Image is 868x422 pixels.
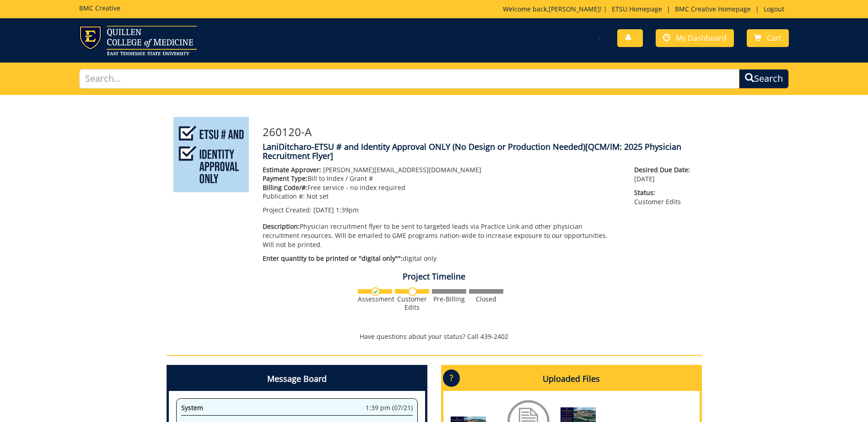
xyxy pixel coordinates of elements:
[432,295,466,303] div: Pre-Billing
[443,369,460,387] p: ?
[79,26,197,55] img: ETSU logo
[366,403,413,412] span: 1:39 pm (07/21)
[634,188,695,197] span: Status:
[263,174,621,183] p: Bill to Index / Grant #
[739,69,789,89] button: Search
[167,272,702,281] h4: Project Timeline
[607,5,667,13] a: ETSU Homepage
[670,5,755,13] a: BMC Creative Homepage
[173,117,249,192] img: Product featured image
[263,174,307,183] span: Payment Type:
[747,29,789,47] a: Cart
[263,222,300,231] span: Description:
[503,5,789,14] p: Welcome back, ! | | |
[307,192,329,200] span: Not set
[79,69,739,89] input: Search...
[469,295,503,303] div: Closed
[634,165,695,174] span: Desired Due Date:
[358,295,392,303] div: Assessment
[263,141,681,161] span: [QCM/IM: 2025 Physician Recruitment Flyer]
[759,5,789,13] a: Logout
[443,367,700,391] h4: Uploaded Files
[263,222,621,249] p: Physician recruitment flyer to be sent to targeted leads via Practice Link and other physician re...
[263,183,307,192] span: Billing Code/#:
[263,254,403,263] span: Enter quantity to be printed or "digital only"":
[263,142,695,161] h4: LaniDitcharo-ETSU # and Identity Approval ONLY (No Design or Production Needed)
[167,332,702,341] p: Have questions about your status? Call 439-2402
[313,206,359,214] span: [DATE] 1:39pm
[169,367,425,391] h4: Message Board
[656,29,734,47] a: My Dashboard
[408,287,417,296] img: no
[634,188,695,206] p: Customer Edits
[263,254,621,263] p: digital only
[767,33,782,43] span: Cart
[263,183,621,192] p: Free service - no index required
[371,287,380,296] img: checkmark
[181,403,203,412] span: System
[263,192,305,200] span: Publication #:
[263,165,321,174] span: Estimate Approver:
[263,165,621,174] p: [PERSON_NAME][EMAIL_ADDRESS][DOMAIN_NAME]
[263,126,695,138] h3: 260120-A
[549,5,600,13] a: [PERSON_NAME]
[395,295,429,311] div: Customer Edits
[79,5,120,11] h5: BMC Creative
[263,206,312,214] span: Project Created:
[634,165,695,184] p: [DATE]
[676,33,727,43] span: My Dashboard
